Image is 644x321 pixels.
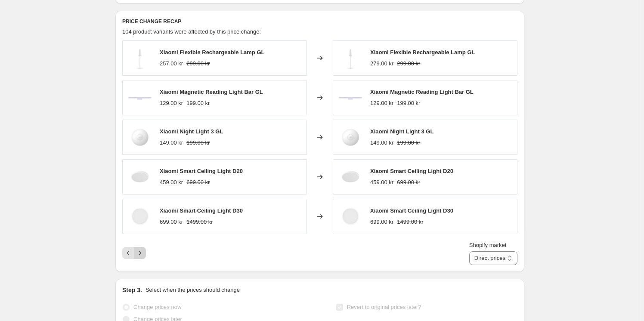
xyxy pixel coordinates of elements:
div: 149.00 kr [370,139,393,147]
span: Xiaomi Night Light 3 GL [370,128,433,135]
img: 2_c7206b0b-8750-4d0b-b317-084622311051_80x.png [337,124,363,150]
span: Shopify market [469,242,507,248]
div: 459.00 kr [370,178,393,187]
p: Select when the prices should change [146,286,240,294]
span: Xiaomi Smart Ceiling Light D20 [370,168,453,174]
div: 149.00 kr [160,139,183,147]
strike: 299.00 kr [397,59,420,68]
span: Xiaomi Magnetic Reading Light Bar GL [160,89,263,95]
img: 2_c7206b0b-8750-4d0b-b317-084622311051_80x.png [127,124,153,150]
img: 1_3b06d04e-1e4f-4fc6-adb0-e21a02d146fd_80x.png [337,85,363,111]
strike: 699.00 kr [397,178,420,187]
span: Change prices now [133,304,181,310]
nav: Pagination [122,247,146,259]
span: Xiaomi Flexible Rechargeable Lamp GL [370,49,475,56]
img: 1_323bf43f-b2c3-40bf-958f-170f1a88b79e_80x.png [337,45,363,71]
img: 1_323bf43f-b2c3-40bf-958f-170f1a88b79e_80x.png [127,45,153,71]
div: 699.00 kr [160,218,183,226]
div: 129.00 kr [160,99,183,108]
span: Xiaomi Smart Ceiling Light D20 [160,168,243,174]
div: 459.00 kr [160,178,183,187]
div: 699.00 kr [370,218,393,226]
strike: 199.00 kr [186,99,210,108]
strike: 199.00 kr [397,139,420,147]
span: Xiaomi Magnetic Reading Light Bar GL [370,89,474,95]
button: Previous [122,247,134,259]
span: Xiaomi Night Light 3 GL [160,128,223,135]
div: 279.00 kr [370,59,393,68]
div: 257.00 kr [160,59,183,68]
img: 1_9907e23e-cbe5-496f-b293-45e92ac83902_80x.png [127,204,153,229]
strike: 1499.00 kr [186,218,213,226]
button: Next [134,247,146,259]
h2: Step 3. [122,286,142,294]
h6: PRICE CHANGE RECAP [122,18,517,25]
span: Xiaomi Smart Ceiling Light D30 [160,207,243,214]
img: 1_3b06d04e-1e4f-4fc6-adb0-e21a02d146fd_80x.png [127,85,153,111]
div: 129.00 kr [370,99,393,108]
strike: 199.00 kr [397,99,420,108]
strike: 199.00 kr [186,139,210,147]
span: Revert to original prices later? [347,304,421,310]
span: Xiaomi Smart Ceiling Light D30 [370,207,453,214]
strike: 699.00 kr [186,178,210,187]
strike: 299.00 kr [186,59,210,68]
strike: 1499.00 kr [397,218,423,226]
img: 1_9907e23e-cbe5-496f-b293-45e92ac83902_80x.png [337,204,363,229]
img: 5_9a2cc02d-9c00-4532-962c-56e0da8239aa_80x.png [127,164,153,190]
span: Xiaomi Flexible Rechargeable Lamp GL [160,49,264,56]
span: 104 product variants were affected by this price change: [122,28,261,35]
img: 5_9a2cc02d-9c00-4532-962c-56e0da8239aa_80x.png [337,164,363,190]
